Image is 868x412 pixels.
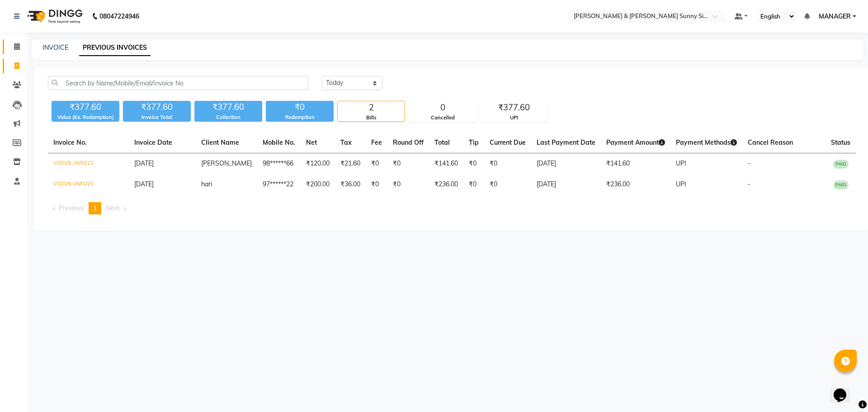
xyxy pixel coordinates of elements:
[338,101,405,114] div: 2
[340,138,352,147] span: Tax
[99,4,139,29] b: 08047224946
[48,174,129,195] td: V/2025-26/0221
[481,114,547,122] div: UPI
[748,138,793,147] span: Cancel Reason
[393,138,424,147] span: Round Off
[748,159,750,167] span: -
[819,12,851,21] span: MANAGER
[301,174,335,195] td: ₹200.00
[194,114,262,121] div: Collection
[409,114,476,122] div: Cancelled
[366,174,387,195] td: ₹0
[338,114,405,122] div: Bills
[93,204,97,212] span: 1
[434,138,450,147] span: Total
[469,138,479,147] span: Tip
[23,4,85,29] img: logo
[484,174,531,195] td: ₹0
[201,159,252,167] span: [PERSON_NAME]
[266,101,334,114] div: ₹0
[429,153,463,175] td: ₹141.60
[266,114,334,121] div: Redemption
[387,153,429,175] td: ₹0
[42,43,68,52] a: INVOICE
[106,204,120,212] span: Next
[263,138,295,147] span: Mobile No.
[676,138,737,147] span: Payment Methods
[463,153,484,175] td: ₹0
[833,180,849,189] span: PAID
[830,376,859,403] iframe: chat widget
[531,153,601,175] td: [DATE]
[429,174,463,195] td: ₹236.00
[194,101,262,114] div: ₹377.60
[134,159,154,167] span: [DATE]
[481,101,547,114] div: ₹377.60
[335,153,366,175] td: ₹21.60
[676,159,686,167] span: UPI
[606,138,665,147] span: Payment Amount
[490,138,526,147] span: Current Due
[79,40,151,56] a: PREVIOUS INVOICES
[52,114,119,121] div: Value (Ex. Redemption)
[306,138,317,147] span: Net
[123,114,191,121] div: Invoice Total
[53,138,87,147] span: Invoice No.
[52,101,119,114] div: ₹377.60
[48,76,308,90] input: Search by Name/Mobile/Email/Invoice No
[833,160,849,169] span: PAID
[201,180,212,188] span: hari
[531,174,601,195] td: [DATE]
[301,153,335,175] td: ₹120.00
[676,180,686,188] span: UPI
[335,174,366,195] td: ₹36.00
[48,153,129,175] td: V/2025-26/0222
[409,101,476,114] div: 0
[463,174,484,195] td: ₹0
[134,138,172,147] span: Invoice Date
[123,101,191,114] div: ₹377.60
[831,138,850,147] span: Status
[371,138,382,147] span: Fee
[48,202,856,214] nav: Pagination
[59,204,84,212] span: Previous
[601,153,670,175] td: ₹141.60
[201,138,239,147] span: Client Name
[537,138,595,147] span: Last Payment Date
[366,153,387,175] td: ₹0
[484,153,531,175] td: ₹0
[387,174,429,195] td: ₹0
[748,180,750,188] span: -
[601,174,670,195] td: ₹236.00
[134,180,154,188] span: [DATE]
